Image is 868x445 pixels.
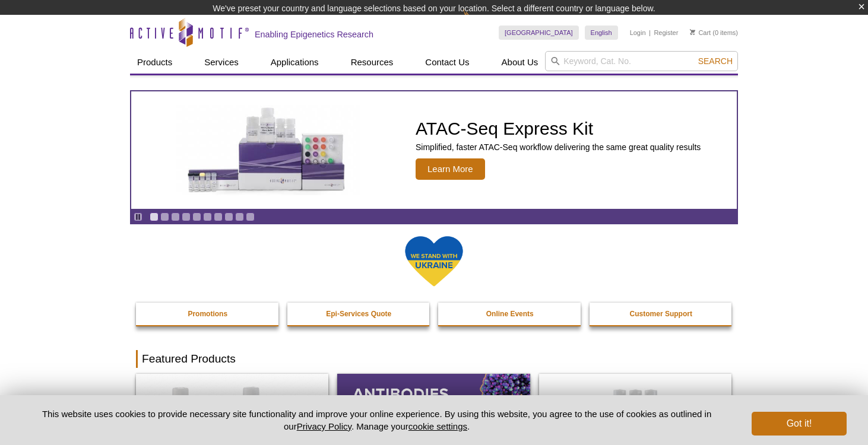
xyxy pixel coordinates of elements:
h2: Featured Products [136,350,732,368]
img: ATAC-Seq Express Kit [170,105,366,195]
a: Products [130,51,179,74]
strong: Online Events [486,310,534,318]
img: We Stand With Ukraine [404,235,464,288]
a: Epi-Services Quote [287,303,431,325]
a: Cart [690,28,711,37]
a: Online Events [438,303,582,325]
a: Go to slide 2 [160,212,169,221]
a: Go to slide 8 [224,212,233,221]
a: Login [630,28,646,37]
a: Go to slide 10 [246,212,255,221]
p: Simplified, faster ATAC-Seq workflow delivering the same great quality results [416,142,701,152]
strong: Promotions [188,310,227,318]
a: Services [197,51,246,74]
a: [GEOGRAPHIC_DATA] [499,26,579,40]
a: Go to slide 7 [214,212,223,221]
button: Search [695,56,736,66]
button: cookie settings [408,421,467,431]
img: Your Cart [690,29,695,35]
a: Privacy Policy [297,421,351,431]
button: Got it! [752,412,847,436]
span: Search [698,56,733,66]
a: About Us [495,51,546,74]
a: Go to slide 4 [182,212,191,221]
a: Go to slide 9 [235,212,244,221]
a: English [585,26,618,40]
h2: ATAC-Seq Express Kit [416,120,701,138]
article: ATAC-Seq Express Kit [131,91,737,209]
a: Go to slide 1 [150,212,159,221]
p: This website uses cookies to provide necessary site functionality and improve your online experie... [21,408,732,433]
strong: Customer Support [630,310,692,318]
a: Register [654,28,678,37]
a: Customer Support [590,303,733,325]
a: Go to slide 6 [203,212,212,221]
img: Change Here [463,9,495,37]
li: | [649,26,651,40]
a: Resources [344,51,401,74]
a: ATAC-Seq Express Kit ATAC-Seq Express Kit Simplified, faster ATAC-Seq workflow delivering the sam... [131,91,737,209]
a: Toggle autoplay [134,212,142,221]
li: (0 items) [690,26,738,40]
strong: Epi-Services Quote [326,310,391,318]
a: Go to slide 3 [171,212,180,221]
a: Go to slide 5 [192,212,201,221]
h2: Enabling Epigenetics Research [255,29,373,40]
a: Applications [264,51,326,74]
span: Learn More [416,158,485,180]
input: Keyword, Cat. No. [545,51,738,71]
a: Contact Us [418,51,476,74]
a: Promotions [136,303,280,325]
